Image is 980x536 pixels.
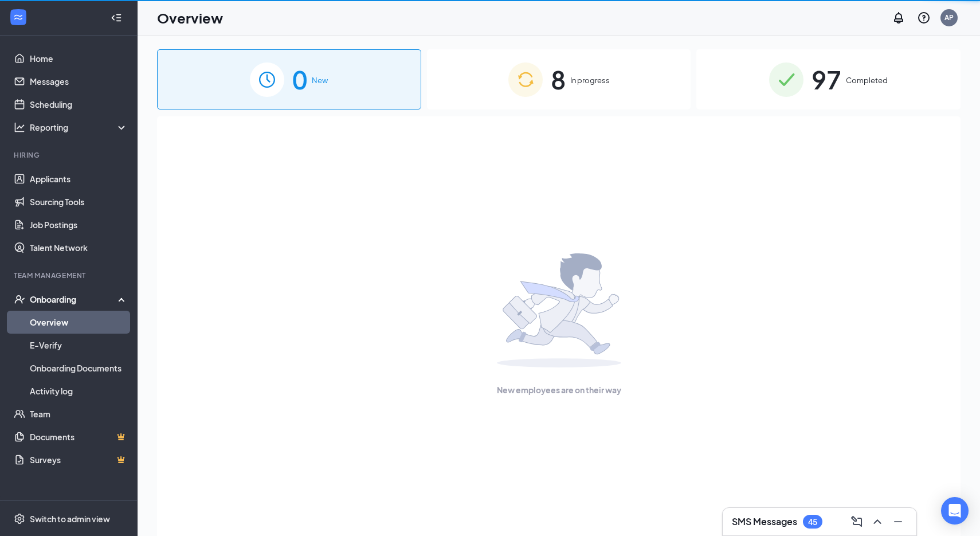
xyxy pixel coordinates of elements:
[111,12,122,24] svg: Collapse
[30,213,128,236] a: Job Postings
[30,513,110,525] div: Switch to admin view
[30,93,128,116] a: Scheduling
[30,236,128,259] a: Talent Network
[157,8,223,28] h1: Overview
[30,311,128,334] a: Overview
[30,122,128,133] div: Reporting
[30,402,128,425] a: Team
[941,497,969,525] div: Open Intercom Messenger
[848,512,866,531] button: ComposeMessage
[14,271,126,280] div: Team Management
[30,334,128,357] a: E-Verify
[570,75,610,86] span: In progress
[30,47,128,70] a: Home
[846,75,888,86] span: Completed
[812,60,841,99] span: 97
[868,512,887,531] button: ChevronUp
[917,11,931,25] svg: QuestionInfo
[14,122,25,133] svg: Analysis
[14,150,126,160] div: Hiring
[14,294,25,305] svg: UserCheck
[292,60,307,99] span: 0
[30,425,128,448] a: DocumentsCrown
[889,512,907,531] button: Minimize
[871,515,884,529] svg: ChevronUp
[892,11,905,25] svg: Notifications
[312,75,328,86] span: New
[944,13,954,22] div: AP
[30,294,118,305] div: Onboarding
[30,448,128,471] a: SurveysCrown
[30,70,128,93] a: Messages
[14,513,25,525] svg: Settings
[808,517,817,527] div: 45
[30,190,128,213] a: Sourcing Tools
[30,379,128,402] a: Activity log
[30,357,128,379] a: Onboarding Documents
[891,515,905,529] svg: Minimize
[850,515,864,529] svg: ComposeMessage
[497,384,621,396] span: New employees are on their way
[13,11,24,23] svg: WorkstreamLogo
[732,515,797,528] h3: SMS Messages
[551,60,566,99] span: 8
[30,167,128,190] a: Applicants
